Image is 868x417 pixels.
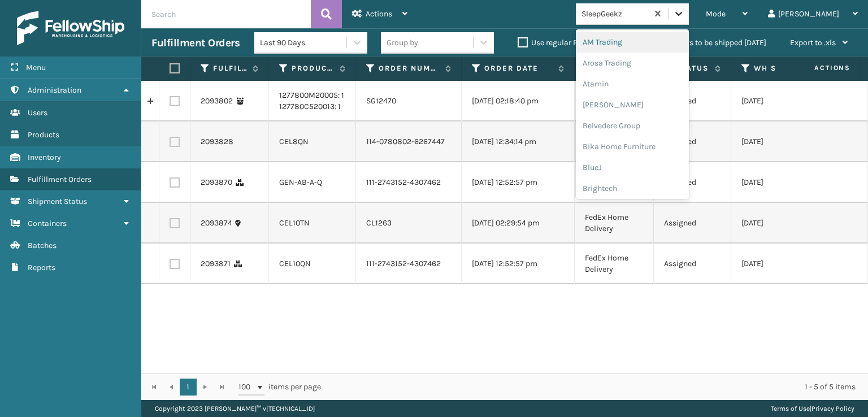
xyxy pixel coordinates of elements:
[356,121,462,162] td: 114-0780802-6267447
[28,85,81,95] span: Administration
[731,121,844,162] td: [DATE]
[771,400,854,417] div: |
[731,244,844,284] td: [DATE]
[575,244,654,284] td: FedEx Home Delivery
[654,121,731,162] td: Assigned
[201,218,232,229] a: 2093874
[654,81,731,121] td: Assigned
[151,36,240,50] h3: Fulfillment Orders
[575,162,654,203] td: FedEx Home Delivery
[356,162,462,203] td: 111-2743152-4307462
[581,8,649,20] div: SleepGeekz
[379,63,440,73] label: Order Number
[387,37,418,49] div: Group by
[279,102,341,111] a: 127780C520013: 1
[811,405,854,412] a: Privacy Policy
[26,63,46,72] span: Menu
[576,73,689,94] div: Atamin
[201,177,232,188] a: 2093870
[155,400,315,417] p: Copyright 2023 [PERSON_NAME]™ v [TECHNICAL_ID]
[575,81,654,121] td: FedEx Ground
[518,38,633,47] label: Use regular Palletizing mode
[576,94,689,115] div: [PERSON_NAME]
[771,405,810,412] a: Terms of Use
[201,136,233,147] a: 2093828
[731,162,844,203] td: [DATE]
[28,241,57,250] span: Batches
[779,59,857,77] span: Actions
[576,157,689,178] div: BlueJ
[279,90,344,100] a: 1277800M20005: 1
[731,81,844,121] td: [DATE]
[462,203,575,244] td: [DATE] 02:29:54 pm
[366,9,392,19] span: Actions
[462,81,575,121] td: [DATE] 02:18:40 pm
[180,379,197,396] a: 1
[337,381,856,393] div: 1 - 5 of 5 items
[28,197,87,206] span: Shipment Status
[292,63,334,73] label: Product SKU
[576,32,689,53] div: AM Trading
[279,218,310,228] a: CEL10TN
[279,259,311,268] a: CEL10QN
[462,244,575,284] td: [DATE] 12:52:57 pm
[28,219,67,228] span: Containers
[754,63,822,73] label: WH Ship By Date
[462,121,575,162] td: [DATE] 12:34:14 pm
[260,37,348,49] div: Last 90 Days
[576,136,689,157] div: Bika Home Furniture
[576,115,689,136] div: Belvedere Group
[790,38,836,47] span: Export to .xls
[575,203,654,244] td: FedEx Home Delivery
[279,137,309,146] a: CEL8QN
[201,258,231,270] a: 2093871
[238,381,255,393] span: 100
[356,203,462,244] td: CL1263
[213,63,247,73] label: Fulfillment Order Id
[201,95,233,107] a: 2093802
[654,203,731,244] td: Assigned
[706,9,726,19] span: Mode
[28,108,47,118] span: Users
[575,121,654,162] td: FedEx Home Delivery
[28,153,61,162] span: Inventory
[356,81,462,121] td: SG12470
[462,162,575,203] td: [DATE] 12:52:57 pm
[654,162,731,203] td: Assigned
[676,63,709,73] label: Status
[279,177,322,187] a: GEN-AB-A-Q
[356,244,462,284] td: 111-2743152-4307462
[576,178,689,199] div: Brightech
[484,63,553,73] label: Order Date
[576,53,689,73] div: Arosa Trading
[657,38,766,47] label: Orders to be shipped [DATE]
[238,379,321,396] span: items per page
[654,244,731,284] td: Assigned
[28,130,59,140] span: Products
[17,11,124,45] img: logo
[28,263,55,272] span: Reports
[731,203,844,244] td: [DATE]
[28,175,92,184] span: Fulfillment Orders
